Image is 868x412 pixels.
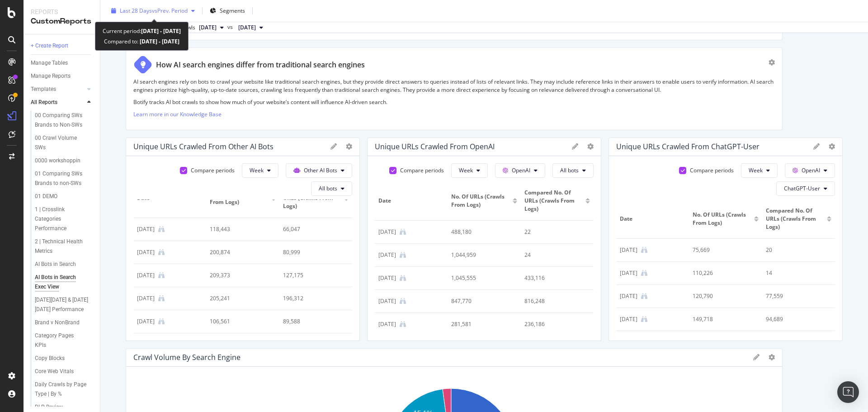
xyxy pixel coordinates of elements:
[690,166,734,174] div: Compare periods
[451,274,510,282] div: 1,045,555
[137,294,155,303] div: 25 Aug. 2025
[35,318,80,327] div: Brand v NonBrand
[283,225,342,233] div: 66,047
[620,269,637,277] div: 11 Aug. 2025
[311,181,352,196] button: All bots
[620,315,637,323] div: 25 Aug. 2025
[35,331,94,350] a: Category Pages KPIs
[378,197,442,205] span: Date
[35,403,63,412] div: DLP Review
[137,225,155,233] div: 4 Aug. 2025
[766,269,825,277] div: 14
[620,246,637,254] div: 4 Aug. 2025
[35,205,94,233] a: 1 | Crosslink Categories Performance
[191,166,235,174] div: Compare periods
[31,98,85,107] a: All Reports
[769,59,775,66] div: gear
[210,271,269,279] div: 209,373
[451,297,510,305] div: 847,770
[35,367,94,376] a: Core Web Vitals
[552,163,594,178] button: All bots
[35,111,89,130] div: 00 Comparing SWs Brands to Non-SWs
[31,98,57,107] div: All Reports
[495,163,545,178] button: OpenAI
[35,237,94,256] a: 2 | Technical Health Metrics
[206,4,249,18] button: Segments
[766,315,825,323] div: 94,689
[451,251,510,259] div: 1,044,959
[776,181,835,196] button: ChatGPT-User
[749,166,763,174] span: Week
[35,318,94,327] a: Brand v NonBrand
[378,320,396,328] div: 1 Sep. 2025
[35,260,76,269] div: AI Bots in Search
[524,251,584,259] div: 24
[126,47,783,130] div: How AI search engines differ from traditional search enginesAI search engines rely on bots to cra...
[220,7,245,14] span: Segments
[524,228,584,236] div: 22
[616,142,759,151] div: Unique URLs Crawled from ChatGPT-User
[156,60,365,70] div: How AI search engines differ from traditional search engines
[524,274,584,282] div: 433,116
[35,260,94,269] a: AI Bots in Search
[693,315,752,323] div: 149,718
[693,269,752,277] div: 110,226
[560,166,579,174] span: All bots
[766,246,825,254] div: 20
[31,71,94,81] a: Manage Reports
[741,163,778,178] button: Week
[210,248,269,256] div: 200,874
[138,38,179,45] b: [DATE] - [DATE]
[35,169,94,188] a: 01 Comparing SWs Brands to non-SWs
[31,85,56,94] div: Templates
[784,185,820,192] span: ChatGPT-User
[609,137,843,341] div: Unique URLs Crawled from ChatGPT-UserCompare periodsWeekOpenAIChatGPT-UserDateNo. of URLs (Crawls...
[802,166,820,174] span: OpenAI
[35,237,87,256] div: 2 | Technical Health Metrics
[785,163,835,178] button: OpenAI
[133,98,775,106] p: Botify tracks AI bot crawls to show how much of your website’s content will influence AI-driven s...
[35,156,80,166] div: 0000 workshoppin
[35,273,94,292] a: AI Bots in Search Exec View
[133,110,222,118] a: Learn more in our Knowledge Base
[137,271,155,279] div: 18 Aug. 2025
[126,137,360,341] div: Unique URLs Crawled from Other AI BotsCompare periodsWeekOther AI BotsAll botsDateNo. of URLs (Cr...
[35,133,94,152] a: 00 Crawl Volume SWs
[108,4,198,18] button: Last 28 DaysvsPrev. Period
[31,41,94,51] a: + Create Report
[524,297,584,305] div: 816,248
[283,294,342,303] div: 196,312
[35,192,94,201] a: 01 DEMO
[367,137,601,341] div: Unique URLs Crawled from OpenAICompare periodsWeekOpenAIAll botsDateNo. of URLs (Crawls from Logs...
[133,78,775,93] p: AI search engines rely on bots to crawl your website like traditional search engines, but they pr...
[451,320,510,328] div: 281,581
[133,142,274,151] div: Unique URLs Crawled from Other AI Bots
[304,166,337,174] span: Other AI Bots
[141,27,181,35] b: [DATE] - [DATE]
[31,58,68,68] div: Manage Tables
[250,166,264,174] span: Week
[693,211,751,227] span: No. of URLs (Crawls from Logs)
[35,367,74,376] div: Core Web Vitals
[283,248,342,256] div: 80,999
[104,36,179,47] div: Compared to:
[693,246,752,254] div: 75,669
[35,273,87,292] div: AI Bots in Search Exec View
[195,22,227,33] button: [DATE]
[137,317,155,326] div: 1 Sep. 2025
[35,354,94,363] a: Copy Blocks
[35,331,85,350] div: Category Pages KPIs
[210,225,269,233] div: 118,443
[242,163,278,178] button: Week
[524,320,584,328] div: 236,186
[378,297,396,305] div: 25 Aug. 2025
[31,7,93,16] div: Reports
[137,248,155,256] div: 11 Aug. 2025
[35,380,88,399] div: Daily Crawls by Page Type | By %
[199,24,217,32] span: 2025 Sep. 3rd
[451,228,510,236] div: 488,180
[35,205,88,233] div: 1 | Crosslink Categories Performance
[400,166,444,174] div: Compare periods
[620,215,683,223] span: Date
[620,292,637,300] div: 18 Aug. 2025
